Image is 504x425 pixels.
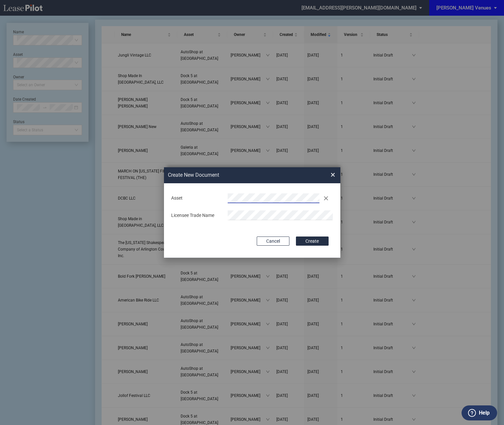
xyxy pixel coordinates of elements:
[168,172,307,179] h2: Create New Document
[228,210,333,220] input: Licensee Trade Name
[296,237,329,246] button: Create
[167,212,224,219] div: Licensee Trade Name
[331,170,335,180] span: ×
[164,167,340,258] md-dialog: Create New ...
[479,409,490,417] label: Help
[167,195,224,202] div: Asset
[257,237,289,246] button: Cancel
